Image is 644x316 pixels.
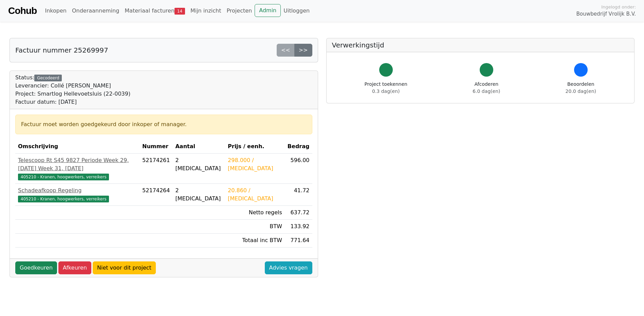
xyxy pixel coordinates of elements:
td: 52174264 [140,184,172,206]
th: Prijs / eenh. [225,140,285,154]
span: Ingelogd onder: [601,4,636,10]
a: Cohub [8,3,37,19]
td: 133.92 [285,220,312,234]
span: 20.0 dag(en) [566,88,596,94]
a: Schadeafkoop Regeling405210 - Kranen, hoogwerkers, verreikers [18,186,137,203]
a: Afkeuren [58,261,91,274]
td: 771.64 [285,234,312,248]
div: Project toekennen [365,81,407,95]
a: Niet voor dit project [93,261,156,274]
div: Project: Smartlog Hellevoetsluis (22-0039) [15,90,130,98]
th: Aantal [172,140,225,154]
div: Factuur datum: [DATE] [15,98,130,106]
div: 2 [MEDICAL_DATA] [175,156,222,173]
div: 298.000 / [MEDICAL_DATA] [228,156,282,173]
div: Status: [15,74,130,106]
a: >> [294,44,312,57]
a: Onderaanneming [69,4,122,18]
td: 637.72 [285,206,312,220]
span: 405210 - Kranen, hoogwerkers, verreikers [18,174,109,180]
h5: Factuur nummer 25269997 [15,46,108,54]
div: Gecodeerd [34,75,62,81]
a: Inkopen [42,4,69,18]
th: Bedrag [285,140,312,154]
h5: Verwerkingstijd [332,41,629,49]
a: Mijn inzicht [188,4,224,18]
span: 0.3 dag(en) [372,88,400,94]
div: 2 [MEDICAL_DATA] [175,186,222,203]
span: 405210 - Kranen, hoogwerkers, verreikers [18,196,109,202]
div: Schadeafkoop Regeling [18,186,137,195]
td: Netto regels [225,206,285,220]
div: Beoordelen [566,81,596,95]
a: Goedkeuren [15,261,57,274]
td: 52174261 [140,154,172,184]
a: Advies vragen [265,261,312,274]
span: 14 [174,8,185,15]
span: Bouwbedrijf Vrolijk B.V. [576,10,636,18]
td: 41.72 [285,184,312,206]
div: Telescoop Rt S45 9827 Periode Week 29, [DATE] Week 31, [DATE] [18,156,137,173]
td: 596.00 [285,154,312,184]
a: Telescoop Rt S45 9827 Periode Week 29, [DATE] Week 31, [DATE]405210 - Kranen, hoogwerkers, verrei... [18,156,137,181]
td: Totaal inc BTW [225,234,285,248]
a: Uitloggen [281,4,312,18]
td: BTW [225,220,285,234]
a: Admin [255,4,281,17]
div: Leverancier: Collé [PERSON_NAME] [15,82,130,90]
th: Nummer [140,140,172,154]
th: Omschrijving [15,140,140,154]
span: 6.0 dag(en) [473,88,500,94]
div: Factuur moet worden goedgekeurd door inkoper of manager. [21,120,307,129]
div: 20.860 / [MEDICAL_DATA] [228,186,282,203]
div: Afcoderen [473,81,500,95]
a: Projecten [224,4,255,18]
a: Materiaal facturen14 [122,4,188,18]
